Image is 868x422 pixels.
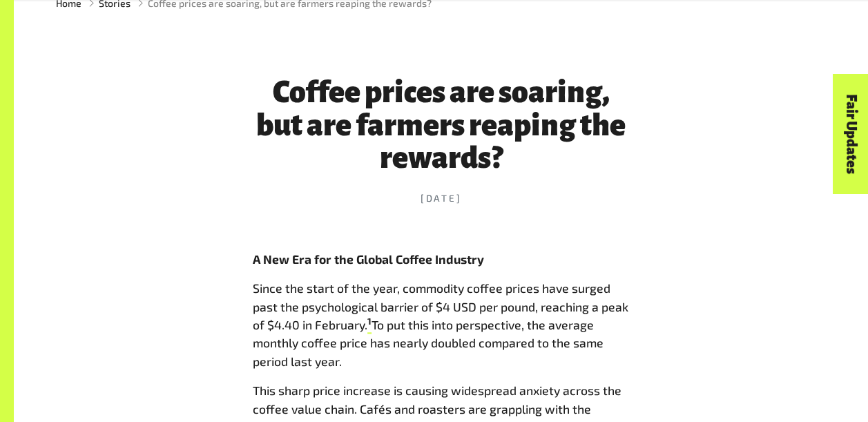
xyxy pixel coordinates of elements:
[367,316,372,327] sup: 1
[253,251,484,267] strong: A New Era for the Global Coffee Industry
[253,191,630,205] time: [DATE]
[367,317,372,334] a: 1
[253,279,630,370] p: Since the start of the year, commodity coffee prices have surged past the psychological barrier o...
[253,77,630,175] h1: Coffee prices are soaring, but are farmers reaping the rewards?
